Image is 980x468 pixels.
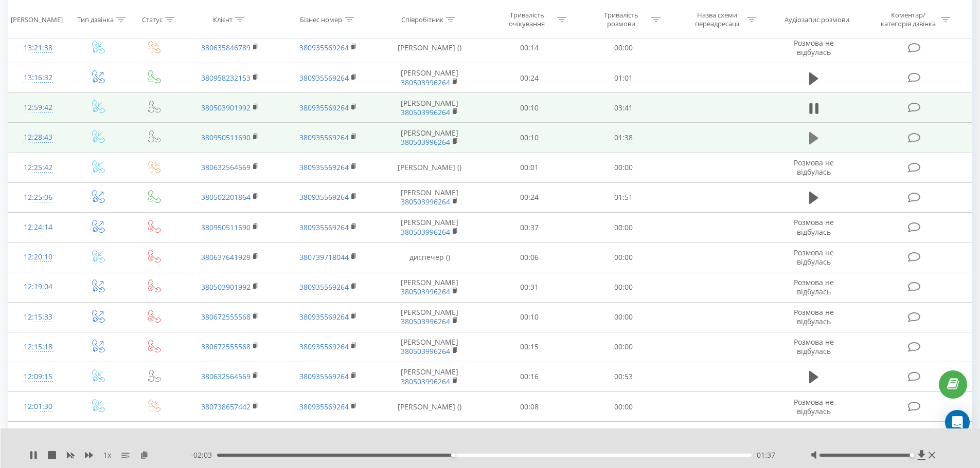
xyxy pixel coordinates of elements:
td: 01:51 [577,182,671,212]
a: 380503996264 [401,377,450,386]
td: 00:31 [483,272,577,302]
td: 00:53 [577,362,671,391]
div: Назва схеми переадресації [689,11,744,28]
td: 00:10 [483,123,577,153]
a: 380503996264 [401,316,450,326]
div: 12:01:00 [19,426,58,446]
span: 01:37 [757,450,775,460]
td: 00:37 [483,213,577,242]
a: 380950511690 [201,222,251,232]
td: [PERSON_NAME] () [377,33,483,63]
div: 12:20:10 [19,247,58,267]
span: Розмова не відбулась [794,38,834,57]
a: 380503996264 [401,137,450,147]
td: 00:00 [577,272,671,302]
a: 380935569264 [299,222,349,232]
div: 12:19:04 [19,277,58,297]
a: 380502201864 [201,192,251,202]
td: [PERSON_NAME] [377,422,483,452]
a: 380632564569 [201,371,251,381]
a: 380738657442 [201,402,251,411]
a: 380935569264 [299,103,349,113]
span: Розмова не відбулась [794,427,834,446]
td: 00:00 [577,153,671,182]
div: Клієнт [213,15,233,24]
td: 00:16 [483,362,577,391]
div: 12:15:33 [19,307,58,327]
td: 00:24 [483,182,577,212]
td: 00:24 [483,63,577,93]
td: 00:00 [577,213,671,242]
a: 380935569264 [299,402,349,411]
a: 380935569264 [299,73,349,83]
td: [PERSON_NAME] [377,93,483,123]
span: Розмова не відбулась [794,397,834,416]
div: Open Intercom Messenger [945,410,970,435]
span: Розмова не відбулась [794,307,834,326]
td: [PERSON_NAME] [377,123,483,153]
td: 00:10 [483,302,577,332]
div: Статус [142,15,163,24]
td: [PERSON_NAME] () [377,153,483,182]
div: Тривалість очікування [500,11,555,28]
a: 380672555568 [201,312,251,322]
span: Розмова не відбулась [794,158,834,177]
div: 12:01:30 [19,397,58,417]
span: Розмова не відбулась [794,337,834,356]
a: 380739718044 [299,252,349,262]
a: 380935569264 [299,312,349,322]
div: 13:21:38 [19,38,58,58]
td: 00:00 [577,33,671,63]
div: 13:16:32 [19,68,58,88]
div: Тип дзвінка [77,15,114,24]
a: 380503996264 [401,287,450,296]
td: 00:15 [483,332,577,362]
div: 12:09:15 [19,367,58,387]
a: 380503996264 [401,78,450,87]
div: [PERSON_NAME] [11,15,63,24]
a: 380935569264 [299,133,349,142]
div: Коментар/категорія дзвінка [878,11,938,28]
td: 00:00 [577,392,671,422]
td: [PERSON_NAME] [377,302,483,332]
td: диспечер () [377,242,483,272]
a: 380958232153 [201,73,251,83]
div: Тривалість розмови [594,11,649,28]
td: 00:00 [577,332,671,362]
td: [PERSON_NAME] [377,213,483,242]
td: 00:14 [483,33,577,63]
a: 380503996264 [401,197,450,207]
td: 00:22 [483,422,577,452]
a: 380637641929 [201,252,251,262]
td: [PERSON_NAME] () [377,392,483,422]
a: 380935569264 [299,371,349,381]
a: 380935569264 [299,342,349,351]
td: 00:06 [483,242,577,272]
td: 00:00 [577,422,671,452]
td: 00:00 [577,242,671,272]
td: [PERSON_NAME] [377,332,483,362]
a: 380503996264 [401,346,450,356]
td: 01:38 [577,123,671,153]
div: 12:25:06 [19,188,58,208]
div: 12:25:42 [19,158,58,178]
div: Бізнес номер [300,15,342,24]
td: 00:08 [483,392,577,422]
td: [PERSON_NAME] [377,362,483,391]
td: 00:01 [483,153,577,182]
a: 380503901992 [201,282,251,292]
td: [PERSON_NAME] [377,182,483,212]
td: 00:00 [577,302,671,332]
div: Співробітник [401,15,443,24]
a: 380950511690 [201,133,251,142]
td: [PERSON_NAME] [377,272,483,302]
span: Розмова не відбулась [794,277,834,296]
span: Розмова не відбулась [794,217,834,236]
a: 380503901992 [201,103,251,113]
div: 12:28:43 [19,127,58,147]
div: 12:15:18 [19,337,58,357]
td: 03:41 [577,93,671,123]
span: - 02:03 [191,450,217,460]
td: [PERSON_NAME] [377,63,483,93]
div: 12:59:42 [19,98,58,118]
